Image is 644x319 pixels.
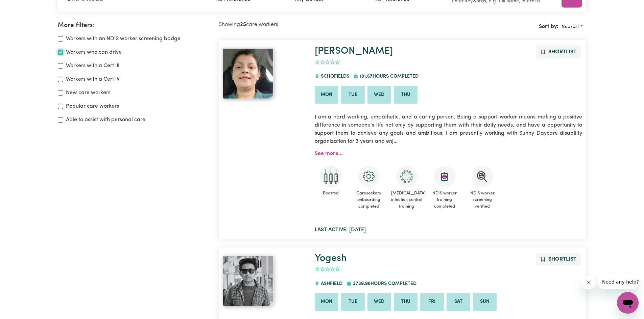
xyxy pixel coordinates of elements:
li: Available on Wed [367,293,391,311]
li: Available on Fri [420,293,444,311]
label: Popular care workers [66,102,119,110]
li: Available on Thu [394,293,418,311]
a: Yogesh [223,256,307,306]
div: SCHOFIELDS [315,68,353,86]
h2: Showing care workers [219,22,403,28]
span: Need any help? [4,5,41,10]
button: Add to shortlist [536,46,581,58]
label: Able to assist with personal care [66,116,145,124]
button: Add to shortlist [536,253,581,266]
img: CS Academy: COVID-19 Infection Control Training course completed [396,166,418,187]
span: Nearest [562,24,579,29]
a: [PERSON_NAME] [315,46,393,56]
li: Available on Tue [341,293,365,311]
span: Shortlist [548,49,576,55]
span: [MEDICAL_DATA] infection control training [390,187,423,212]
span: NDIS worker training completed [428,187,461,212]
span: [DATE] [315,227,366,233]
iframe: Button to launch messaging window [617,292,639,314]
b: Last active: [315,227,348,233]
div: add rating by typing an integer from 0 to 5 or pressing arrow keys [315,266,340,273]
li: Available on Tue [341,86,365,104]
span: NDIS worker screening verified [466,187,499,212]
b: 25 [240,22,246,27]
iframe: Message from company [598,274,639,289]
span: Careseekers onboarding completed [353,187,385,212]
li: Available on Thu [394,86,418,104]
li: Available on Sat [447,293,470,311]
img: View Michelle's profile [223,48,273,99]
label: Workers with an NDIS worker screening badge [66,35,181,43]
img: Care and support worker has received booster dose of COVID-19 vaccination [320,166,342,187]
h2: More filters: [58,22,211,29]
img: NDIS Worker Screening Verified [472,166,493,187]
iframe: Close message [582,276,595,289]
a: Michelle [223,48,307,99]
div: 3739.98 hours completed [347,275,420,293]
a: See more... [315,151,342,156]
label: Workers with a Cert III [66,62,119,70]
div: ASHFIELD [315,275,347,293]
li: Available on Wed [367,86,391,104]
li: Available on Sun [473,293,497,311]
li: Available on Mon [315,86,338,104]
div: 181.67 hours completed [353,68,422,86]
p: I am a hard working, empathetic, and a caring person. Being a support worker means making a posit... [315,109,582,150]
li: Available on Mon [315,293,338,311]
img: View Yogesh's profile [223,256,273,306]
img: CS Academy: Careseekers Onboarding course completed [358,166,380,187]
a: Yogesh [315,254,347,263]
span: Boosted [315,187,347,199]
div: add rating by typing an integer from 0 to 5 or pressing arrow keys [315,59,340,67]
label: New care workers [66,89,111,97]
span: Sort by: [539,24,558,29]
span: Shortlist [548,257,576,262]
label: Workers with a Cert IV [66,75,120,83]
button: Sort search results [558,22,586,32]
img: CS Academy: Introduction to NDIS Worker Training course completed [434,166,455,187]
label: Workers who can drive [66,48,122,56]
